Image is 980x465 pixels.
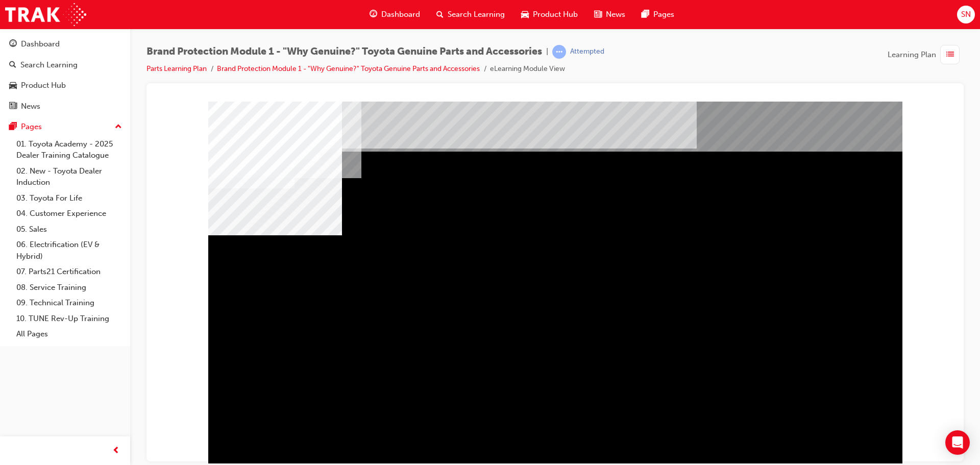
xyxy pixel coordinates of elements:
span: guage-icon [370,8,377,21]
span: pages-icon [642,8,649,21]
a: 09. Technical Training [12,295,126,311]
span: Pages [653,9,674,20]
a: 07. Parts21 Certification [12,264,126,280]
span: news-icon [594,8,602,21]
a: Dashboard [4,35,126,54]
a: 01. Toyota Academy - 2025 Dealer Training Catalogue [12,136,126,163]
button: Pages [4,117,126,136]
a: car-iconProduct Hub [513,4,586,25]
a: Brand Protection Module 1 - "Why Genuine?" Toyota Genuine Parts and Accessories [217,64,480,73]
div: Attempted [570,47,604,57]
a: news-iconNews [586,4,633,25]
a: News [4,97,126,116]
a: 02. New - Toyota Dealer Induction [12,163,126,190]
button: Learning Plan [888,45,964,64]
div: Pages [21,121,42,133]
span: prev-icon [112,445,120,457]
img: Trak [5,3,86,26]
button: SN [957,6,975,23]
span: News [606,9,625,20]
span: Search Learning [448,9,505,20]
a: Parts Learning Plan [146,64,207,73]
span: | [546,46,548,58]
span: learningRecordVerb_ATTEMPT-icon [552,45,566,59]
a: Search Learning [4,56,126,75]
a: 08. Service Training [12,280,126,296]
span: car-icon [521,8,529,21]
a: Product Hub [4,76,126,95]
a: guage-iconDashboard [361,4,428,25]
span: Product Hub [533,9,578,20]
span: Learning Plan [888,49,936,61]
span: list-icon [946,48,954,61]
a: search-iconSearch Learning [428,4,513,25]
div: Dashboard [21,38,60,50]
span: guage-icon [9,40,17,49]
li: eLearning Module View [490,63,565,75]
span: up-icon [115,120,122,134]
div: News [21,101,40,112]
span: search-icon [9,61,16,70]
a: pages-iconPages [633,4,682,25]
div: Product Hub [21,80,66,91]
span: pages-icon [9,123,17,132]
a: All Pages [12,326,126,342]
a: 10. TUNE Rev-Up Training [12,311,126,327]
span: news-icon [9,102,17,111]
a: 03. Toyota For Life [12,190,126,206]
a: 05. Sales [12,222,126,237]
span: SN [961,9,971,20]
a: 06. Electrification (EV & Hybrid) [12,237,126,264]
span: search-icon [436,8,444,21]
div: Open Intercom Messenger [945,430,970,455]
span: Brand Protection Module 1 - "Why Genuine?" Toyota Genuine Parts and Accessories [146,46,542,58]
button: DashboardSearch LearningProduct HubNews [4,33,126,117]
span: car-icon [9,81,17,90]
a: 04. Customer Experience [12,206,126,222]
div: Search Learning [20,59,78,71]
span: Dashboard [381,9,420,20]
